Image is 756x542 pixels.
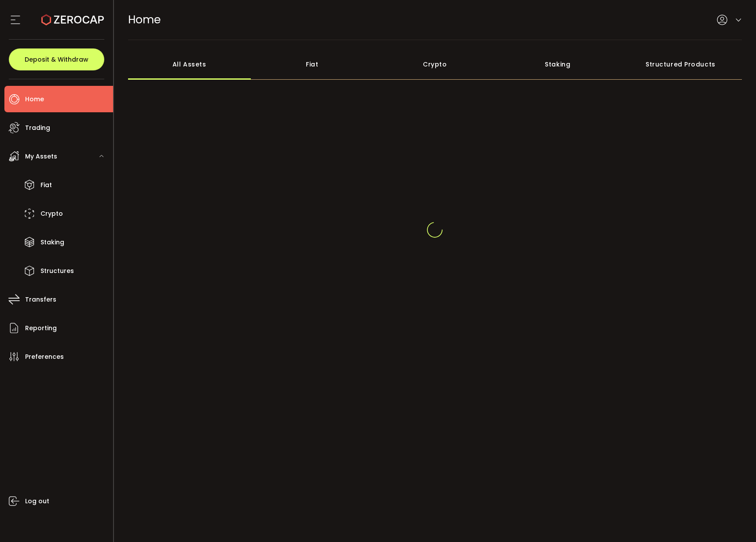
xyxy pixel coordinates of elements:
[25,322,57,335] span: Reporting
[496,49,619,80] div: Staking
[40,236,64,249] span: Staking
[40,179,52,192] span: Fiat
[9,48,104,70] button: Deposit & Withdraw
[25,56,88,63] span: Deposit & Withdraw
[25,93,44,106] span: Home
[128,12,161,27] span: Home
[25,495,49,508] span: Log out
[25,293,56,306] span: Transfers
[251,49,374,80] div: Fiat
[25,122,50,134] span: Trading
[40,265,74,277] span: Structures
[25,350,64,363] span: Preferences
[619,49,742,80] div: Structured Products
[40,207,63,220] span: Crypto
[374,49,496,80] div: Crypto
[128,49,251,80] div: All Assets
[25,150,57,163] span: My Assets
